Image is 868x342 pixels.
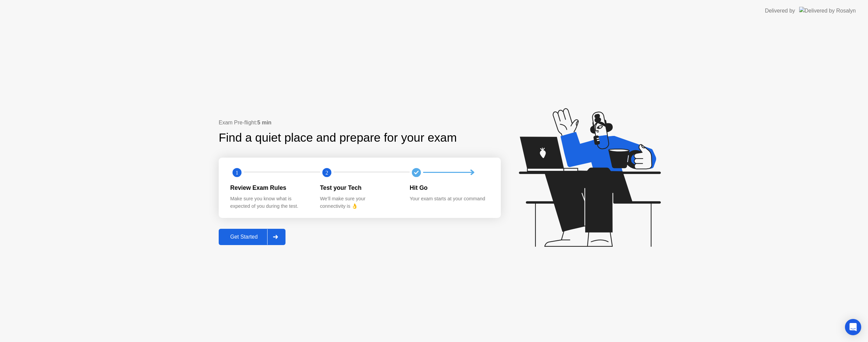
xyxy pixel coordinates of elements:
div: Review Exam Rules [230,183,309,192]
div: Find a quiet place and prepare for your exam [219,129,458,147]
div: Make sure you know what is expected of you during the test. [230,195,309,210]
div: Get Started [221,234,267,240]
div: Exam Pre-flight: [219,119,501,127]
text: 2 [325,169,328,176]
div: Open Intercom Messenger [845,319,861,335]
img: Delivered by Rosalyn [799,7,856,15]
text: 1 [236,169,238,176]
div: We’ll make sure your connectivity is 👌 [320,195,399,210]
div: Delivered by [765,7,795,15]
div: Hit Go [410,183,489,192]
button: Get Started [219,229,285,245]
div: Your exam starts at your command [410,195,489,203]
div: Test your Tech [320,183,399,192]
b: 5 min [257,120,272,125]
